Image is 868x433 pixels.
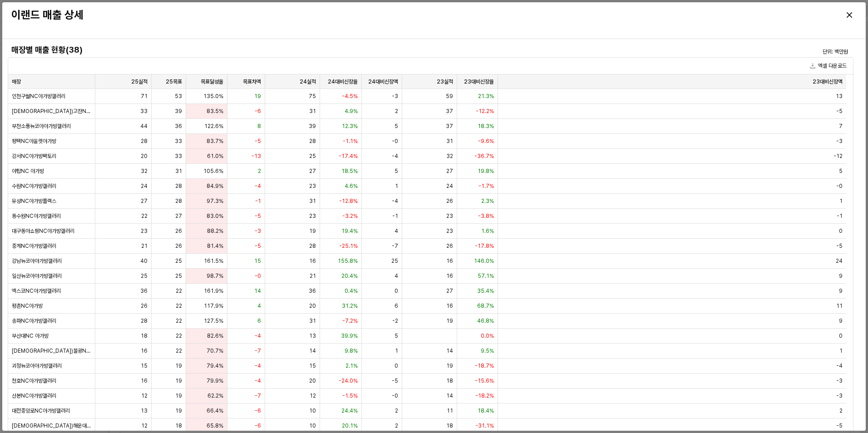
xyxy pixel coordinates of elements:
[204,257,223,265] span: 161.5%
[207,153,223,160] span: 61.0%
[11,9,644,21] h3: 이랜드 매출 상세
[345,362,358,369] span: 2.1%
[836,377,843,384] span: -3
[204,287,223,295] span: 161.9%
[392,138,398,145] span: -0
[478,182,494,190] span: -1.7%
[474,153,494,160] span: -36.7%
[140,257,148,265] span: 40
[477,317,494,325] span: 46.8%
[300,78,316,85] span: 24실적
[342,302,358,310] span: 31.2%
[836,362,843,369] span: -4
[842,8,857,22] button: Close
[309,302,316,310] span: 20
[255,377,261,384] span: -4
[718,48,848,56] p: 단위: 백만원
[12,362,62,369] span: 괴정뉴코아아가방갤러리
[12,302,43,310] span: 평촌NC아가방
[255,407,261,414] span: -6
[836,138,843,145] span: -3
[255,392,261,399] span: -7
[207,422,223,429] span: 65.8%
[475,242,494,250] span: -17.8%
[207,377,223,384] span: 79.9%
[203,167,223,175] span: 105.6%
[437,78,453,85] span: 23실적
[255,138,261,145] span: -5
[207,182,223,190] span: 84.9%
[207,212,223,220] span: 83.0%
[12,212,61,220] span: 동수원NC아가방갤러리
[175,377,182,384] span: 19
[255,212,261,220] span: -5
[806,60,850,71] button: 엑셀 다운로드
[141,422,148,429] span: 12
[175,362,182,369] span: 19
[175,153,182,160] span: 33
[207,108,223,115] span: 83.5%
[395,362,398,369] span: 0
[339,197,358,205] span: -12.8%
[395,123,398,130] span: 5
[141,362,148,369] span: 15
[478,407,494,414] span: 18.4%
[11,45,638,54] h4: 매장별 매출 현황(38)
[255,197,261,205] span: -1
[339,242,358,250] span: -25.1%
[12,272,62,280] span: 일산뉴코아아가방갤러리
[309,242,316,250] span: 28
[309,407,316,414] span: 10
[255,362,261,369] span: -4
[12,197,56,205] span: 유성NC아가방플렉스
[175,227,182,235] span: 26
[446,362,453,369] span: 19
[12,182,56,190] span: 수원NC아가방갤러리
[395,407,398,414] span: 2
[309,108,316,115] span: 31
[395,302,398,310] span: 6
[175,123,182,130] span: 36
[12,422,91,429] span: [DEMOGRAPHIC_DATA])해운대NC
[140,287,148,295] span: 36
[839,272,843,280] span: 9
[255,272,261,280] span: -0
[446,138,453,145] span: 31
[345,108,358,115] span: 4.9%
[207,332,223,340] span: 82.6%
[175,407,182,414] span: 19
[836,93,843,100] span: 13
[141,407,148,414] span: 13
[446,287,453,295] span: 27
[175,93,182,100] span: 53
[255,242,261,250] span: -5
[328,78,358,85] span: 24대비신장율
[203,93,223,100] span: 135.0%
[839,332,843,340] span: 0
[309,227,316,235] span: 19
[446,123,453,130] span: 37
[254,93,261,100] span: 19
[141,317,148,325] span: 28
[392,377,398,384] span: -5
[395,287,398,295] span: 0
[309,153,316,160] span: 25
[176,302,182,310] span: 22
[395,347,398,354] span: 1
[309,347,316,354] span: 14
[175,108,182,115] span: 39
[12,392,56,399] span: 산본NC아가방갤러리
[12,108,91,115] span: [DEMOGRAPHIC_DATA])고잔NC아가방
[255,332,261,340] span: -4
[395,167,398,175] span: 5
[176,287,182,295] span: 22
[395,422,398,429] span: 2
[12,332,49,340] span: 부산대NC 아가방
[309,138,316,145] span: 28
[446,108,453,115] span: 37
[204,317,223,325] span: 127.5%
[392,317,398,325] span: -2
[309,182,316,190] span: 23
[837,212,843,220] span: -1
[176,332,182,340] span: 22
